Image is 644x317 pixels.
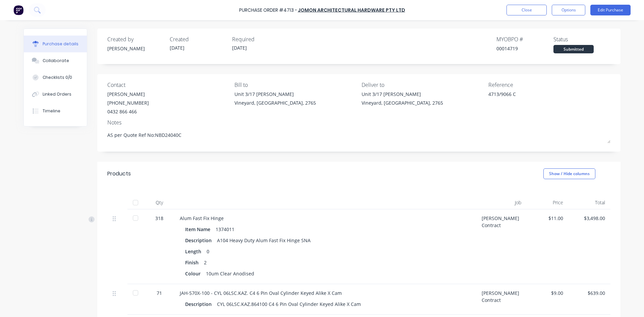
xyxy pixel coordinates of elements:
[543,168,595,179] button: Show / Hide columns
[24,52,87,69] button: Collaborate
[234,99,316,106] div: Vineyard, [GEOGRAPHIC_DATA], 2765
[206,269,254,278] div: 10um Clear Anodised
[150,289,169,297] div: 71
[216,224,234,234] div: 1374011
[553,35,610,43] div: Status
[185,299,217,309] div: Description
[527,196,569,209] div: Price
[107,108,149,115] div: 0432 866 466
[150,215,169,222] div: 318
[574,289,605,297] div: $639.00
[476,196,527,209] div: Job
[298,7,405,13] a: Jomon Architectural Hardware Pty Ltd
[496,35,553,43] div: MYOB PO #
[185,224,216,234] div: Item Name
[107,45,164,52] div: [PERSON_NAME]
[217,235,311,245] div: A104 Heavy Duty Alum Fast Fix Hinge SNA
[180,289,471,297] div: JAH-570X-100 - CYL 06LSC.KAZ. C4 6 Pin Oval Cylinder Keyed Alike X Cam
[234,81,357,89] div: Bill to
[107,35,164,43] div: Created by
[362,81,484,89] div: Deliver to
[24,86,87,103] button: Linked Orders
[107,81,229,89] div: Contact
[217,299,361,309] div: CYL 06LSC.KAZ.864100 C4 6 Pin Oval Cylinder Keyed Alike X Cam
[239,7,297,14] div: Purchase Order #4713 -
[362,99,443,106] div: Vineyard, [GEOGRAPHIC_DATA], 2765
[552,5,585,15] button: Options
[107,128,610,143] textarea: AS per Quote Ref No:NBD24040C
[532,289,563,297] div: $9.00
[43,91,71,97] div: Linked Orders
[13,5,23,15] img: Factory
[107,91,149,98] div: [PERSON_NAME]
[476,209,527,284] div: [PERSON_NAME] Contract
[107,99,149,106] div: [PHONE_NUMBER]
[569,196,610,209] div: Total
[234,91,316,98] div: Unit 3/17 [PERSON_NAME]
[107,170,131,178] div: Products
[43,74,72,81] div: Checklists 0/0
[488,81,610,89] div: Reference
[144,196,174,209] div: Qty
[185,269,206,278] div: Colour
[553,45,594,53] div: Submitted
[362,91,443,98] div: Unit 3/17 [PERSON_NAME]
[170,35,227,43] div: Created
[43,41,78,47] div: Purchase details
[506,5,547,15] button: Close
[24,69,87,86] button: Checklists 0/0
[24,103,87,119] button: Timeline
[488,91,572,106] textarea: 4713/9066 C
[532,215,563,222] div: $11.00
[207,247,209,256] div: 0
[496,45,553,52] div: 00014719
[590,5,631,15] button: Edit Purchase
[185,258,204,267] div: Finish
[180,215,471,222] div: Alum Fast Fix Hinge
[185,247,207,256] div: Length
[43,108,60,114] div: Timeline
[574,215,605,222] div: $3,498.00
[204,258,207,267] div: 2
[476,284,527,315] div: [PERSON_NAME] Contract
[232,35,289,43] div: Required
[107,118,610,126] div: Notes
[43,58,69,64] div: Collaborate
[24,36,87,52] button: Purchase details
[185,235,217,245] div: Description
